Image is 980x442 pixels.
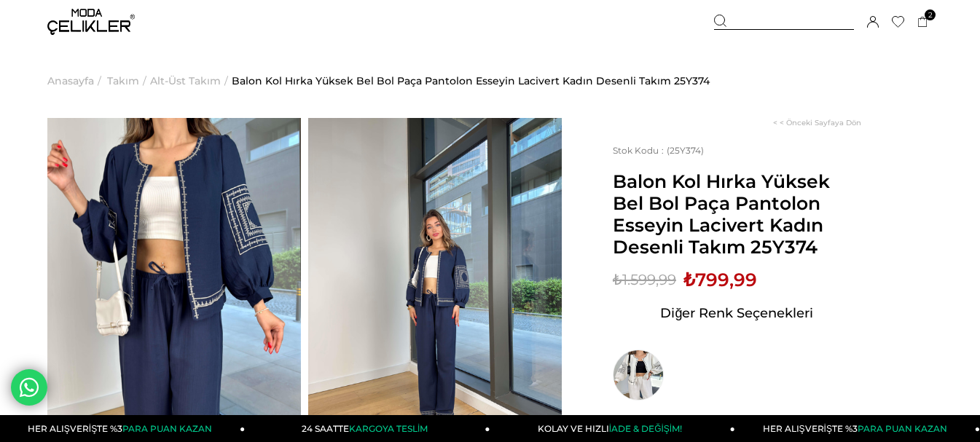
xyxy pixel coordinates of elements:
[735,415,980,442] a: HER ALIŞVERİŞTE %3PARA PUAN KAZAN
[613,145,704,156] span: (25Y374)
[47,9,135,35] img: logo
[917,17,928,28] a: 2
[107,44,139,118] a: Takım
[490,415,735,442] a: KOLAY VE HIZLIİADE & DEĞİŞİM!
[150,44,232,118] li: >
[47,44,94,118] a: Anasayfa
[613,170,861,258] span: Balon Kol Hırka Yüksek Bel Bol Paça Pantolon Esseyin Lacivert Kadın Desenli Takım 25Y374
[773,118,861,127] a: < < Önceki Sayfaya Dön
[150,44,221,118] a: Alt-Üst Takım
[613,269,676,291] span: ₺1.599,99
[683,269,757,291] span: ₺799,99
[349,423,428,434] span: KARGOYA TESLİM
[245,415,490,442] a: 24 SAATTEKARGOYA TESLİM
[107,44,150,118] li: >
[660,301,813,325] span: Diğer Renk Seçenekleri
[858,423,947,434] span: PARA PUAN KAZAN
[925,9,936,20] span: 2
[232,44,710,118] a: Balon Kol Hırka Yüksek Bel Bol Paça Pantolon Esseyin Lacivert Kadın Desenli Takım 25Y374
[122,423,212,434] span: PARA PUAN KAZAN
[609,423,682,434] span: İADE & DEĞİŞİM!
[613,145,667,156] span: Stok Kodu
[613,350,664,400] img: Balon Kol Hırka Yüksek Bel Bol Paça Pantolon Esseyin Ekru Kadın Desenli Takım 25Y374
[47,44,105,118] li: >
